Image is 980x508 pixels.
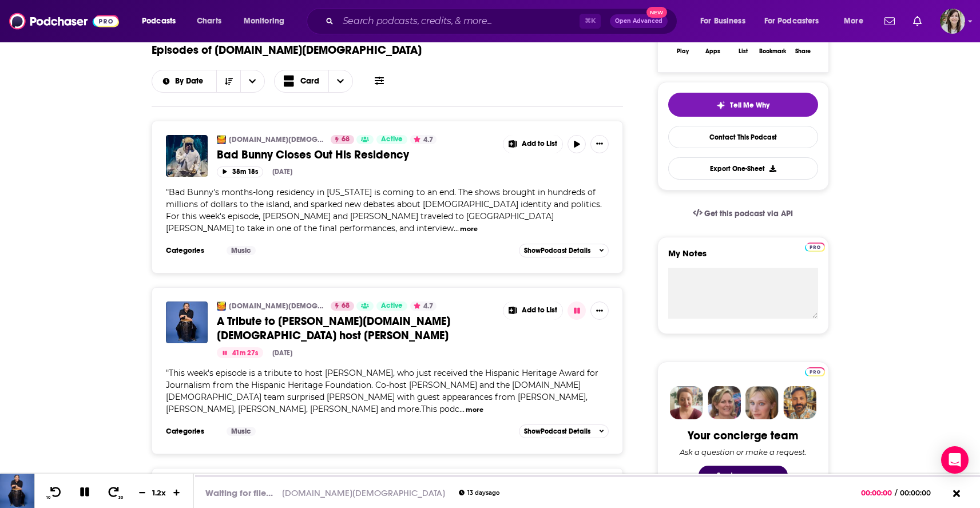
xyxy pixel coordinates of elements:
[244,13,284,29] span: Monitoring
[342,134,350,145] span: 68
[217,148,409,162] span: Bad Bunny Closes Out His Residency
[730,101,769,110] span: Tell Me Why
[646,7,667,18] span: New
[217,314,495,343] a: A Tribute to [PERSON_NAME][DOMAIN_NAME][DEMOGRAPHIC_DATA] host [PERSON_NAME]
[684,200,803,228] a: Get this podcast via API
[708,386,741,419] img: Barbara Profile
[240,70,264,92] button: open menu
[46,495,50,500] span: 10
[590,301,609,320] button: Show More Button
[229,301,323,311] a: [DOMAIN_NAME][DEMOGRAPHIC_DATA]
[836,12,878,30] button: open menu
[274,70,353,93] button: Choose View
[880,11,899,31] a: Show notifications dropdown
[764,13,819,29] span: For Podcasters
[716,101,725,110] img: tell me why sparkle
[331,301,354,311] a: 68
[459,404,465,414] span: ...
[44,486,66,500] button: 10
[688,428,798,443] div: Your concierge team
[217,347,263,358] button: 41m 27s
[166,301,208,343] img: A Tribute to Alt.Latino host Felix Contreras
[805,367,825,376] img: Podchaser Pro
[704,209,793,219] span: Get this podcast via API
[861,489,895,497] span: 00:00:00
[590,135,609,153] button: Show More Button
[166,427,217,436] h3: Categories
[410,301,437,311] button: 4.7
[236,12,299,30] button: open menu
[844,13,863,29] span: More
[381,134,403,145] span: Active
[376,135,407,144] a: Active
[454,223,459,233] span: ...
[227,246,256,255] a: Music
[805,366,825,376] a: Pro website
[152,77,217,85] button: open menu
[739,48,748,55] div: List
[318,8,688,34] div: Search podcasts, credits, & more...
[217,301,226,311] img: Alt.Latino
[300,77,319,85] span: Card
[217,148,495,162] a: Bad Bunny Closes Out His Residency
[519,424,609,438] button: ShowPodcast Details
[668,157,818,180] button: Export One-Sheet
[680,447,807,457] div: Ask a question or make a request.
[466,405,483,415] button: more
[150,488,169,497] div: 1.2 x
[805,243,825,252] img: Podchaser Pro
[759,48,786,55] div: Bookmark
[338,12,580,30] input: Search podcasts, credits, & more...
[805,241,825,252] a: Pro website
[668,93,818,117] button: tell me why sparkleTell Me Why
[166,135,208,177] img: Bad Bunny Closes Out His Residency
[282,487,445,498] a: [DOMAIN_NAME][DEMOGRAPHIC_DATA]
[229,135,323,144] a: [DOMAIN_NAME][DEMOGRAPHIC_DATA]
[699,466,788,485] button: Send a message
[381,300,403,312] span: Active
[524,427,590,435] span: Show Podcast Details
[940,9,965,34] span: Logged in as devinandrade
[197,13,221,29] span: Charts
[940,9,965,34] img: User Profile
[460,224,478,234] button: more
[745,386,779,419] img: Jules Profile
[9,10,119,32] img: Podchaser - Follow, Share and Rate Podcasts
[104,486,125,500] button: 30
[668,248,818,268] label: My Notes
[668,126,818,148] a: Contact This Podcast
[615,18,662,24] span: Open Advanced
[216,70,240,92] button: Sort Direction
[519,244,609,257] button: ShowPodcast Details
[166,368,598,414] span: This week's episode is a tribute to host [PERSON_NAME], who just received the Hispanic Heritage A...
[670,386,703,419] img: Sydney Profile
[677,48,689,55] div: Play
[459,490,499,496] div: 13 days ago
[166,246,217,255] h3: Categories
[189,12,228,30] a: Charts
[272,168,292,176] div: [DATE]
[524,247,590,255] span: Show Podcast Details
[692,12,760,30] button: open menu
[908,11,926,31] a: Show notifications dropdown
[376,301,407,311] a: Active
[700,13,745,29] span: For Business
[580,14,601,29] span: ⌘ K
[217,166,263,177] button: 38m 18s
[152,43,422,57] h1: Episodes of [DOMAIN_NAME][DEMOGRAPHIC_DATA]
[342,300,350,312] span: 68
[705,48,720,55] div: Apps
[522,306,557,315] span: Add to List
[175,77,207,85] span: By Date
[217,135,226,144] img: Alt.Latino
[142,13,176,29] span: Podcasts
[217,314,450,343] span: A Tribute to [PERSON_NAME][DOMAIN_NAME][DEMOGRAPHIC_DATA] host [PERSON_NAME]
[166,368,598,414] span: "
[610,14,668,28] button: Open AdvancedNew
[205,487,273,498] div: Waiting for file...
